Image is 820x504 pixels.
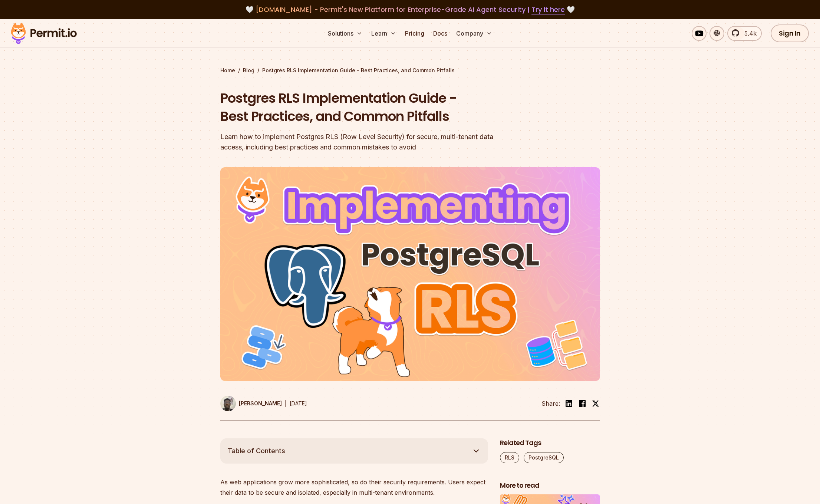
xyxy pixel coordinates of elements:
[524,452,564,463] a: PostgreSQL
[402,26,427,41] a: Pricing
[220,167,600,381] img: Postgres RLS Implementation Guide - Best Practices, and Common Pitfalls
[771,24,809,42] a: Sign In
[243,67,254,74] a: Blog
[500,481,600,490] h2: More to read
[430,26,450,41] a: Docs
[220,396,236,411] img: Uma Victor
[325,26,365,41] button: Solutions
[531,5,565,14] a: Try it here
[7,21,80,46] img: Permit logo
[368,26,399,41] button: Learn
[727,26,762,41] a: 5.4k
[290,400,307,406] time: [DATE]
[740,29,757,38] span: 5.4k
[220,132,505,152] div: Learn how to implement Postgres RLS (Row Level Security) for secure, multi-tenant data access, in...
[228,446,285,456] span: Table of Contents
[239,400,282,407] p: [PERSON_NAME]
[220,396,282,411] a: [PERSON_NAME]
[220,477,488,498] p: As web applications grow more sophisticated, so do their security requirements. Users expect thei...
[220,67,600,74] div: / /
[564,399,573,408] img: linkedin
[578,399,587,408] img: facebook
[453,26,495,41] button: Company
[220,438,488,464] button: Table of Contents
[500,452,519,463] a: RLS
[18,4,802,15] div: 🤍 🤍
[285,399,287,408] div: |
[541,399,560,408] li: Share:
[220,67,235,74] a: Home
[220,89,505,126] h1: Postgres RLS Implementation Guide - Best Practices, and Common Pitfalls
[256,5,565,14] span: [DOMAIN_NAME] - Permit's New Platform for Enterprise-Grade AI Agent Security |
[592,400,599,407] img: twitter
[500,438,600,448] h2: Related Tags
